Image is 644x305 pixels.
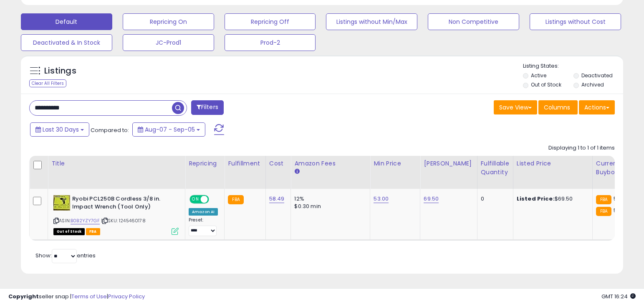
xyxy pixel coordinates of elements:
[428,13,519,30] button: Non Competitive
[21,34,112,51] button: Deactivated & In Stock
[596,207,611,216] small: FBA
[531,72,546,79] label: Active
[30,122,89,137] button: Last 30 Days
[51,159,182,168] div: Title
[596,195,611,204] small: FBA
[581,81,604,88] label: Archived
[91,126,129,134] span: Compared to:
[123,34,214,51] button: JC-Prod1
[225,13,316,30] button: Repricing Off
[86,228,100,235] span: FBA
[108,292,145,300] a: Privacy Policy
[29,79,66,87] div: Clear All Filters
[228,195,243,204] small: FBA
[228,159,262,168] div: Fulfillment
[538,100,578,114] button: Columns
[44,65,76,77] h5: Listings
[530,13,621,30] button: Listings without Cost
[189,159,221,168] div: Repricing
[208,196,221,203] span: OFF
[517,159,589,168] div: Listed Price
[294,168,299,175] small: Amazon Fees.
[189,217,218,236] div: Preset:
[614,195,620,203] span: 53
[374,195,389,203] a: 53.00
[35,252,96,259] span: Show: entries
[424,195,439,203] a: 69.50
[531,81,561,88] label: Out of Stock
[53,195,179,234] div: ASIN:
[424,159,473,168] div: [PERSON_NAME]
[581,72,613,79] label: Deactivated
[123,13,214,30] button: Repricing On
[269,159,288,168] div: Cost
[494,100,537,114] button: Save View
[614,206,620,214] span: 58
[294,203,364,210] div: $0.30 min
[596,159,639,177] div: Current Buybox Price
[579,100,615,114] button: Actions
[294,159,366,168] div: Amazon Fees
[71,217,100,224] a: B0B2YZY7GF
[189,208,218,216] div: Amazon AI
[101,217,146,224] span: | SKU: 1245460178
[71,292,107,300] a: Terms of Use
[8,292,39,300] strong: Copyright
[548,144,615,152] div: Displaying 1 to 1 of 1 items
[544,103,570,112] span: Columns
[8,293,145,301] div: seller snap | |
[269,195,285,203] a: 58.49
[481,159,510,177] div: Fulfillable Quantity
[374,159,417,168] div: Min Price
[191,100,224,115] button: Filters
[517,195,586,203] div: $69.50
[21,13,112,30] button: Default
[145,125,195,134] span: Aug-07 - Sep-05
[517,195,555,203] b: Listed Price:
[53,228,85,235] span: All listings that are currently out of stock and unavailable for purchase on Amazon
[326,13,417,30] button: Listings without Min/Max
[601,292,636,300] span: 2025-10-13 16:24 GMT
[481,195,507,203] div: 0
[523,62,623,70] p: Listing States:
[190,196,201,203] span: ON
[225,34,316,51] button: Prod-2
[132,122,205,137] button: Aug-07 - Sep-05
[53,195,70,211] img: 41HpSZlAogL._SL40_.jpg
[72,195,174,213] b: Ryobi PCL250B Cordless 3/8 in. Impact Wrench (Tool Only)
[294,195,364,203] div: 12%
[43,125,79,134] span: Last 30 Days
